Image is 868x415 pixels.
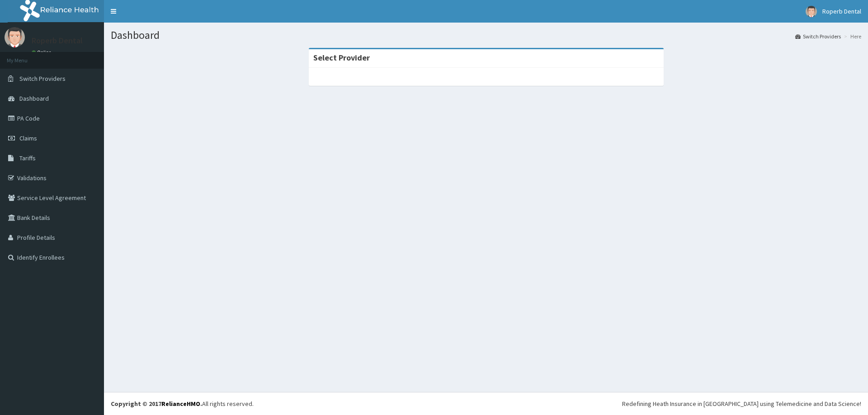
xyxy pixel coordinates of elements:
[19,75,66,83] span: Switch Providers
[795,33,841,40] a: Switch Providers
[104,392,868,415] footer: All rights reserved.
[111,400,202,408] strong: Copyright © 2017 .
[19,134,37,142] span: Claims
[313,52,370,63] strong: Select Provider
[111,29,861,41] h1: Dashboard
[161,400,200,408] a: RelianceHMO
[806,6,817,17] img: User Image
[19,94,49,103] span: Dashboard
[19,154,36,162] span: Tariffs
[32,49,53,56] a: Online
[822,7,861,15] span: Roperb Dental
[5,27,25,47] img: User Image
[842,33,861,40] li: Here
[32,37,83,45] p: Roperb Dental
[622,399,861,408] div: Redefining Heath Insurance in [GEOGRAPHIC_DATA] using Telemedicine and Data Science!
